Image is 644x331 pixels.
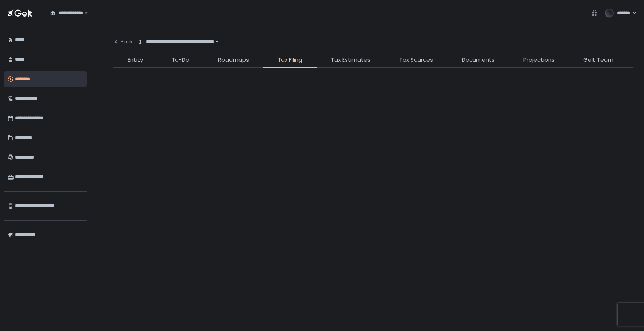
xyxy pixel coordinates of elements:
[113,34,133,50] button: Back
[399,56,433,64] span: Tax Sources
[45,5,88,21] div: Search for option
[218,56,249,64] span: Roadmaps
[331,56,370,64] span: Tax Estimates
[128,56,143,64] span: Entity
[172,56,189,64] span: To-Do
[583,56,613,64] span: Gelt Team
[462,56,495,64] span: Documents
[113,38,133,45] div: Back
[278,56,302,64] span: Tax Filing
[523,56,555,64] span: Projections
[83,9,83,17] input: Search for option
[133,34,219,50] div: Search for option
